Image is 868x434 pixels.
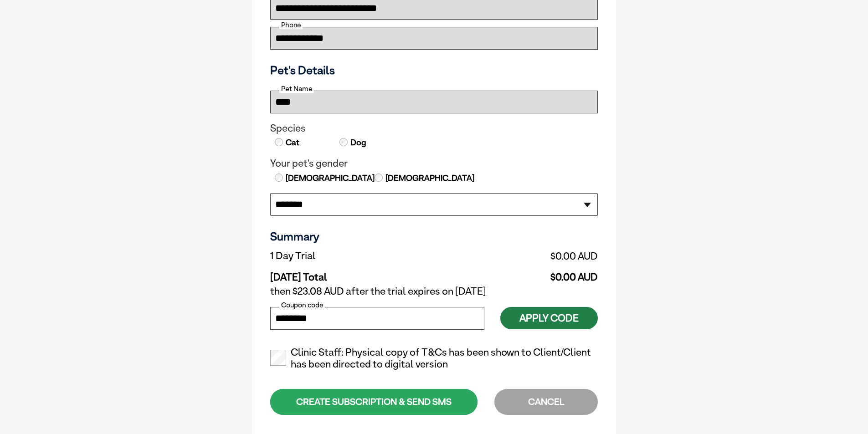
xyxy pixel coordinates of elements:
div: CANCEL [494,389,598,415]
legend: Your pet's gender [270,158,598,169]
h3: Summary [270,230,598,243]
input: Clinic Staff: Physical copy of T&Cs has been shown to Client/Client has been directed to digital ... [270,350,286,366]
legend: Species [270,123,598,134]
label: Coupon code [279,301,325,309]
td: $0.00 AUD [448,248,598,264]
td: then $23.08 AUD after the trial expires on [DATE] [270,283,598,300]
td: $0.00 AUD [448,264,598,283]
div: CREATE SUBSCRIPTION & SEND SMS [270,389,478,415]
h3: Pet's Details [267,63,601,77]
td: [DATE] Total [270,264,448,283]
label: Phone [279,21,303,29]
button: Apply Code [500,307,598,329]
label: Clinic Staff: Physical copy of T&Cs has been shown to Client/Client has been directed to digital ... [270,347,598,370]
td: 1 Day Trial [270,248,448,264]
